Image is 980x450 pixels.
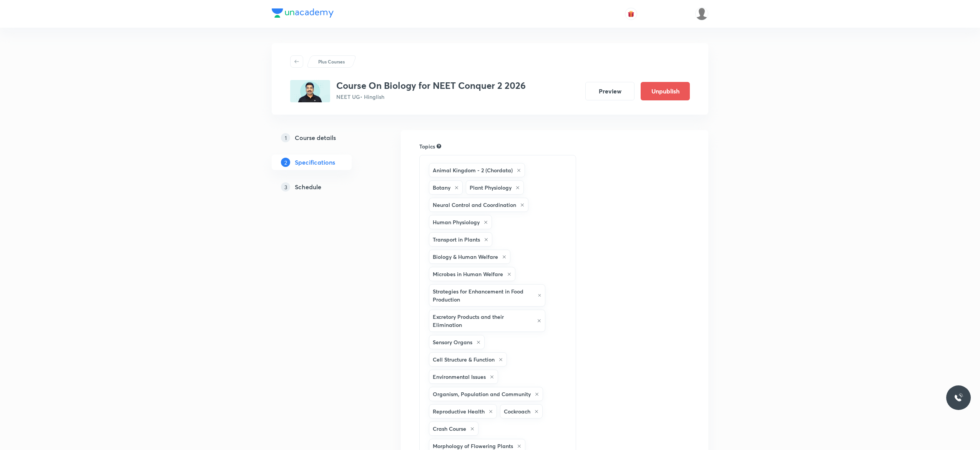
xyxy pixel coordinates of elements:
a: 1Course details [272,130,376,145]
button: Preview [585,82,635,100]
h5: Specifications [295,158,335,167]
a: 3Schedule [272,179,376,195]
img: CBED946C-B58A-4CE3-B71D-C3ACB88AF94D_plus.png [290,80,330,102]
p: 2 [281,158,290,167]
div: Search for topics [437,143,441,150]
p: NEET UG • Hinglish [336,93,526,101]
p: 3 [281,182,290,192]
h6: Morphology of Flowering Plants [433,442,513,450]
p: 1 [281,133,290,142]
button: Unpublish [641,82,690,100]
h6: Reproductive Health [433,407,485,415]
h6: Sensory Organs [433,338,472,346]
h6: Crash Course [433,425,466,433]
h6: Botany [433,183,450,192]
h6: Neural Control and Coordination [433,201,516,209]
img: avatar [628,10,635,17]
h6: Animal Kingdom - 2 (Chordata) [433,166,513,174]
img: ttu [954,393,963,402]
h3: Course On Biology for NEET Conquer 2 2026 [336,80,526,91]
h5: Course details [295,133,336,142]
h6: Cell Structure & Function [433,355,495,363]
h6: Cockroach [504,407,530,415]
a: Company Logo [272,8,334,20]
h5: Schedule [295,182,321,192]
h6: Transport in Plants [433,235,480,243]
h6: Human Physiology [433,218,480,226]
img: Anuruddha Kumar [695,7,708,20]
h6: Environmental Issues [433,373,486,381]
img: Company Logo [272,8,334,18]
h6: Strategies for Enhancement in Food Production [433,287,534,303]
h6: Topics [419,142,435,150]
h6: Plant Physiology [470,183,512,192]
button: avatar [625,8,637,20]
h6: Biology & Human Welfare [433,253,498,261]
h6: Excretory Products and their Elimination [433,313,533,329]
h6: Organism, Population and Community [433,390,531,398]
p: Plus Courses [318,58,345,65]
h6: Microbes in Human Welfare [433,270,503,278]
